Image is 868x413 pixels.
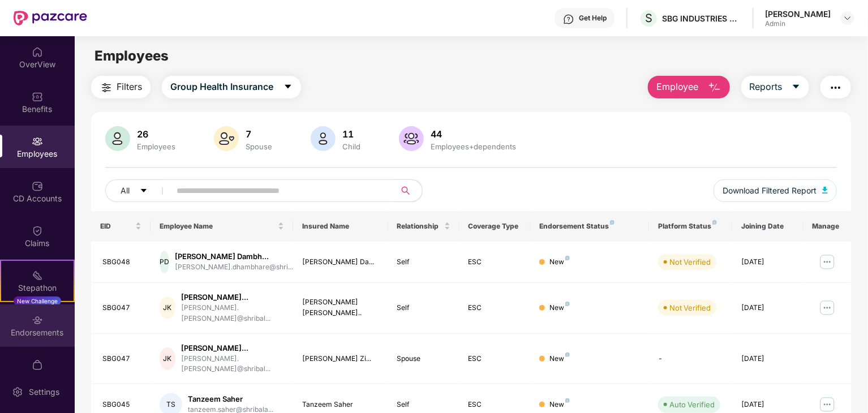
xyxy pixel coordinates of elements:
div: Stepathon [1,282,74,294]
div: ESC [469,257,522,268]
button: Allcaret-down [105,179,174,202]
div: Tanzeem Saher [302,399,379,410]
div: ESC [469,303,522,313]
div: Admin [765,19,831,28]
span: Group Health Insurance [170,80,273,94]
span: caret-down [283,82,293,92]
div: Get Help [579,14,607,23]
div: Spouse [243,142,274,151]
span: Employee [656,80,699,94]
div: PD [160,251,169,273]
th: Employee Name [151,211,293,242]
div: Not Verified [669,256,711,268]
div: [PERSON_NAME] [PERSON_NAME].. [302,297,379,319]
img: svg+xml;base64,PHN2ZyBpZD0iQ0RfQWNjb3VudHMiIGRhdGEtbmFtZT0iQ0QgQWNjb3VudHMiIHhtbG5zPSJodHRwOi8vd3... [32,180,43,192]
button: Reportscaret-down [741,76,809,98]
img: svg+xml;base64,PHN2ZyBpZD0iU2V0dGluZy0yMHgyMCIgeG1sbnM9Imh0dHA6Ly93d3cudzMub3JnLzIwMDAvc3ZnIiB3aW... [12,386,23,398]
div: Auto Verified [669,399,715,410]
button: Filters [91,76,151,98]
div: JK [160,347,175,370]
div: Child [340,142,363,151]
img: svg+xml;base64,PHN2ZyB4bWxucz0iaHR0cDovL3d3dy53My5vcmcvMjAwMC9zdmciIHdpZHRoPSI4IiBoZWlnaHQ9IjgiIH... [565,352,570,357]
div: SBG047 [102,354,141,364]
button: search [394,179,423,202]
img: svg+xml;base64,PHN2ZyB4bWxucz0iaHR0cDovL3d3dy53My5vcmcvMjAwMC9zdmciIHdpZHRoPSI4IiBoZWlnaHQ9IjgiIH... [565,302,570,306]
div: New [549,257,570,268]
div: SBG048 [102,257,141,268]
div: Not Verified [669,302,711,313]
img: svg+xml;base64,PHN2ZyBpZD0iSG9tZSIgeG1sbnM9Imh0dHA6Ly93d3cudzMub3JnLzIwMDAvc3ZnIiB3aWR0aD0iMjAiIG... [32,46,43,58]
th: Insured Name [293,211,388,242]
img: svg+xml;base64,PHN2ZyB4bWxucz0iaHR0cDovL3d3dy53My5vcmcvMjAwMC9zdmciIHhtbG5zOnhsaW5rPSJodHRwOi8vd3... [399,126,424,151]
div: [PERSON_NAME].[PERSON_NAME]@shribal... [181,303,284,324]
img: manageButton [818,299,836,317]
img: svg+xml;base64,PHN2ZyB4bWxucz0iaHR0cDovL3d3dy53My5vcmcvMjAwMC9zdmciIHhtbG5zOnhsaW5rPSJodHRwOi8vd3... [311,126,336,151]
div: 11 [340,128,363,140]
img: svg+xml;base64,PHN2ZyB4bWxucz0iaHR0cDovL3d3dy53My5vcmcvMjAwMC9zdmciIHdpZHRoPSI4IiBoZWlnaHQ9IjgiIH... [565,398,570,403]
div: [DATE] [741,303,794,313]
img: svg+xml;base64,PHN2ZyB4bWxucz0iaHR0cDovL3d3dy53My5vcmcvMjAwMC9zdmciIHhtbG5zOnhsaW5rPSJodHRwOi8vd3... [214,126,239,151]
div: Self [397,399,450,410]
span: All [121,184,130,197]
div: Settings [25,386,63,398]
span: Relationship [397,222,442,231]
div: [PERSON_NAME].[PERSON_NAME]@shribal... [181,354,284,375]
div: [PERSON_NAME]... [181,343,284,354]
span: Filters [117,80,142,94]
img: svg+xml;base64,PHN2ZyBpZD0iQmVuZWZpdHMiIHhtbG5zPSJodHRwOi8vd3d3LnczLm9yZy8yMDAwL3N2ZyIgd2lkdGg9Ij... [32,91,43,102]
div: [DATE] [741,399,794,410]
img: svg+xml;base64,PHN2ZyB4bWxucz0iaHR0cDovL3d3dy53My5vcmcvMjAwMC9zdmciIHdpZHRoPSI4IiBoZWlnaHQ9IjgiIH... [565,256,570,260]
th: Coverage Type [459,211,531,242]
span: Download Filtered Report [723,184,817,197]
img: svg+xml;base64,PHN2ZyBpZD0iRW1wbG95ZWVzIiB4bWxucz0iaHR0cDovL3d3dy53My5vcmcvMjAwMC9zdmciIHdpZHRoPS... [32,136,43,147]
div: 44 [428,128,518,140]
img: svg+xml;base64,PHN2ZyBpZD0iTXlfT3JkZXJzIiBkYXRhLW5hbWU9Ik15IE9yZGVycyIgeG1sbnM9Imh0dHA6Ly93d3cudz... [32,359,43,371]
span: S [645,11,652,25]
img: svg+xml;base64,PHN2ZyB4bWxucz0iaHR0cDovL3d3dy53My5vcmcvMjAwMC9zdmciIHdpZHRoPSIyNCIgaGVpZ2h0PSIyNC... [100,81,113,94]
div: ESC [469,399,522,410]
button: Download Filtered Report [714,179,837,202]
button: Employee [648,76,730,98]
span: Employees [94,48,169,64]
span: search [394,186,416,195]
div: New Challenge [14,296,61,306]
button: Group Health Insurancecaret-down [162,76,301,98]
div: Tanzeem Saher [188,394,273,405]
div: Employees+dependents [428,142,518,151]
div: Self [397,303,450,313]
img: svg+xml;base64,PHN2ZyB4bWxucz0iaHR0cDovL3d3dy53My5vcmcvMjAwMC9zdmciIHhtbG5zOnhsaW5rPSJodHRwOi8vd3... [822,187,828,193]
th: EID [91,211,151,242]
div: [PERSON_NAME] Zi... [302,354,379,364]
div: SBG INDUSTRIES PRIVATE LIMITED [662,13,741,24]
img: svg+xml;base64,PHN2ZyBpZD0iRW5kb3JzZW1lbnRzIiB4bWxucz0iaHR0cDovL3d3dy53My5vcmcvMjAwMC9zdmciIHdpZH... [32,315,43,326]
div: [PERSON_NAME]... [181,292,284,303]
img: New Pazcare Logo [14,11,87,25]
div: ESC [469,354,522,364]
div: [PERSON_NAME] Dambh... [175,251,293,262]
span: caret-down [792,82,801,92]
th: Manage [803,211,851,242]
img: svg+xml;base64,PHN2ZyBpZD0iSGVscC0zMngzMiIgeG1sbnM9Imh0dHA6Ly93d3cudzMub3JnLzIwMDAvc3ZnIiB3aWR0aD... [563,14,574,25]
img: svg+xml;base64,PHN2ZyB4bWxucz0iaHR0cDovL3d3dy53My5vcmcvMjAwMC9zdmciIHhtbG5zOnhsaW5rPSJodHRwOi8vd3... [105,126,130,151]
th: Relationship [388,211,459,242]
div: [PERSON_NAME].dhambhare@shri... [175,262,293,273]
img: svg+xml;base64,PHN2ZyB4bWxucz0iaHR0cDovL3d3dy53My5vcmcvMjAwMC9zdmciIHdpZHRoPSIyMSIgaGVpZ2h0PSIyMC... [32,270,43,281]
img: svg+xml;base64,PHN2ZyB4bWxucz0iaHR0cDovL3d3dy53My5vcmcvMjAwMC9zdmciIHdpZHRoPSIyNCIgaGVpZ2h0PSIyNC... [829,81,843,94]
img: svg+xml;base64,PHN2ZyB4bWxucz0iaHR0cDovL3d3dy53My5vcmcvMjAwMC9zdmciIHhtbG5zOnhsaW5rPSJodHRwOi8vd3... [708,81,721,94]
div: [DATE] [741,354,794,364]
span: Employee Name [160,222,276,231]
img: svg+xml;base64,PHN2ZyBpZD0iQ2xhaW0iIHhtbG5zPSJodHRwOi8vd3d3LnczLm9yZy8yMDAwL3N2ZyIgd2lkdGg9IjIwIi... [32,225,43,236]
img: svg+xml;base64,PHN2ZyB4bWxucz0iaHR0cDovL3d3dy53My5vcmcvMjAwMC9zdmciIHdpZHRoPSI4IiBoZWlnaHQ9IjgiIH... [610,220,615,225]
div: Endorsement Status [539,222,640,231]
span: caret-down [140,187,148,196]
span: EID [100,222,133,231]
div: New [549,303,570,313]
div: [PERSON_NAME] [765,8,831,19]
img: manageButton [818,253,836,271]
div: 26 [135,128,178,140]
th: Joining Date [732,211,803,242]
div: SBG045 [102,399,141,410]
div: New [549,354,570,364]
div: 7 [243,128,274,140]
div: Spouse [397,354,450,364]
